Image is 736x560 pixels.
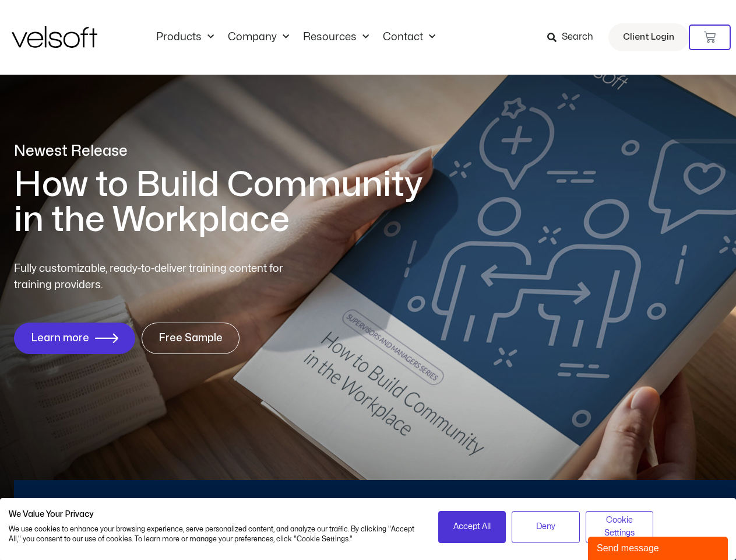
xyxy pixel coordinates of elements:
[12,26,97,48] img: Velsoft Training Materials
[14,141,439,162] p: Newest Release
[547,27,601,47] a: Search
[588,534,730,560] iframe: chat widget
[9,509,421,520] h2: We Value Your Privacy
[453,520,491,533] span: Accept All
[142,323,240,354] a: Free Sample
[512,511,580,543] button: Deny all cookies
[221,31,296,44] a: CompanyMenu Toggle
[14,167,439,237] h1: How to Build Community in the Workplace
[623,30,674,45] span: Client Login
[586,511,654,543] button: Adjust cookie preferences
[31,332,89,344] span: Learn more
[536,520,555,533] span: Deny
[149,31,221,44] a: ProductsMenu Toggle
[296,31,376,44] a: ResourcesMenu Toggle
[14,323,135,354] a: Learn more
[9,524,421,544] p: We use cookies to enhance your browsing experience, serve personalized content, and analyze our t...
[376,31,442,44] a: ContactMenu Toggle
[149,31,442,44] nav: Menu
[562,30,593,45] span: Search
[608,23,689,51] a: Client Login
[593,514,646,540] span: Cookie Settings
[438,511,506,543] button: Accept all cookies
[14,261,304,293] p: Fully customizable, ready-to-deliver training content for training providers.
[159,332,223,344] span: Free Sample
